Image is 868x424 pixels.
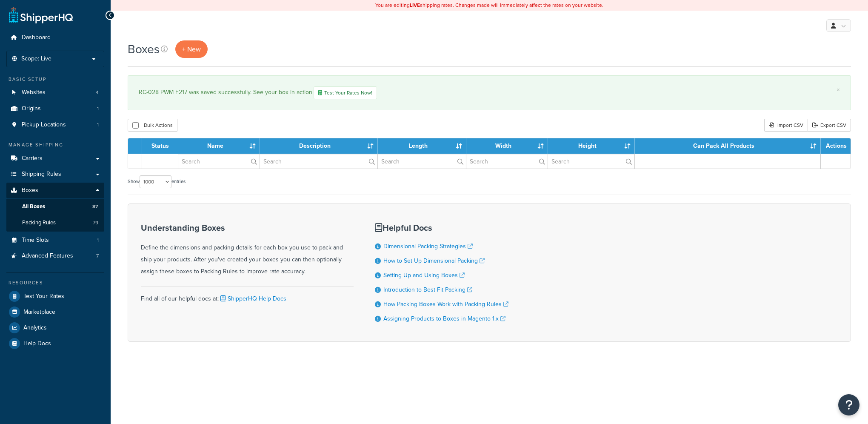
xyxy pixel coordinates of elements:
[128,41,160,57] h1: Boxes
[260,154,377,169] input: Search
[92,203,98,210] span: 87
[22,219,56,226] span: Packing Rules
[22,89,46,96] span: Websites
[9,6,73,23] a: ShipperHQ Home
[139,86,840,99] div: RC-028 PWM F217 was saved successfully. See your box in action
[808,119,851,132] a: Export CSV
[23,324,47,332] span: Analytics
[178,138,260,154] th: Name
[6,101,104,117] li: Origins
[97,121,99,129] span: 1
[22,237,49,244] span: Time Slots
[97,237,99,244] span: 1
[6,166,104,182] a: Shipping Rules
[22,105,41,112] span: Origins
[22,203,45,210] span: All Boxes
[6,141,104,149] div: Manage Shipping
[128,175,186,188] label: Show entries
[378,138,466,154] th: Length
[383,271,465,280] a: Setting Up and Using Boxes
[22,252,73,260] span: Advanced Features
[6,30,104,46] a: Dashboard
[548,154,634,169] input: Search
[6,215,104,231] a: Packing Rules 79
[6,248,104,264] li: Advanced Features
[383,242,473,251] a: Dimensional Packing Strategies
[821,138,851,154] th: Actions
[6,117,104,133] a: Pickup Locations 1
[142,138,178,154] th: Status
[6,85,104,100] a: Websites 4
[6,199,104,215] a: All Boxes 87
[6,304,104,320] a: Marketplace
[383,256,485,265] a: How to Set Up Dimensional Packing
[6,232,104,248] a: Time Slots 1
[6,183,104,198] a: Boxes
[93,219,98,226] span: 79
[141,223,354,278] div: Define the dimensions and packing details for each box you use to pack and ship your products. Af...
[383,285,472,294] a: Introduction to Best Fit Packing
[21,55,51,63] span: Scope: Live
[6,279,104,286] div: Resources
[128,119,177,132] button: Bulk Actions
[22,121,66,129] span: Pickup Locations
[6,289,104,304] a: Test Your Rates
[383,314,505,323] a: Assigning Products to Boxes in Magento 1.x
[22,34,51,41] span: Dashboard
[6,85,104,100] li: Websites
[6,117,104,133] li: Pickup Locations
[23,293,64,300] span: Test Your Rates
[6,320,104,335] a: Analytics
[23,340,51,347] span: Help Docs
[96,89,99,96] span: 4
[6,183,104,231] li: Boxes
[96,252,99,260] span: 7
[140,175,171,188] select: Showentries
[6,151,104,166] a: Carriers
[6,336,104,351] a: Help Docs
[6,76,104,83] div: Basic Setup
[6,101,104,117] a: Origins 1
[22,171,61,178] span: Shipping Rules
[838,394,859,415] button: Open Resource Center
[378,154,466,169] input: Search
[141,286,354,305] div: Find all of our helpful docs at:
[6,232,104,248] li: Time Slots
[548,138,635,154] th: Height
[175,40,208,58] a: + New
[178,154,260,169] input: Search
[6,248,104,264] a: Advanced Features 7
[764,119,808,132] div: Import CSV
[6,199,104,215] li: All Boxes
[219,294,286,303] a: ShipperHQ Help Docs
[383,300,508,309] a: How Packing Boxes Work with Packing Rules
[375,223,508,232] h3: Helpful Docs
[635,138,821,154] th: Can Pack All Products
[466,138,548,154] th: Width
[141,223,354,232] h3: Understanding Boxes
[314,86,377,99] a: Test Your Rates Now!
[6,215,104,231] li: Packing Rules
[22,155,43,162] span: Carriers
[260,138,378,154] th: Description
[182,44,201,54] span: + New
[23,309,55,316] span: Marketplace
[410,1,420,9] b: LIVE
[97,105,99,112] span: 1
[22,187,38,194] span: Boxes
[837,86,840,93] a: ×
[466,154,548,169] input: Search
